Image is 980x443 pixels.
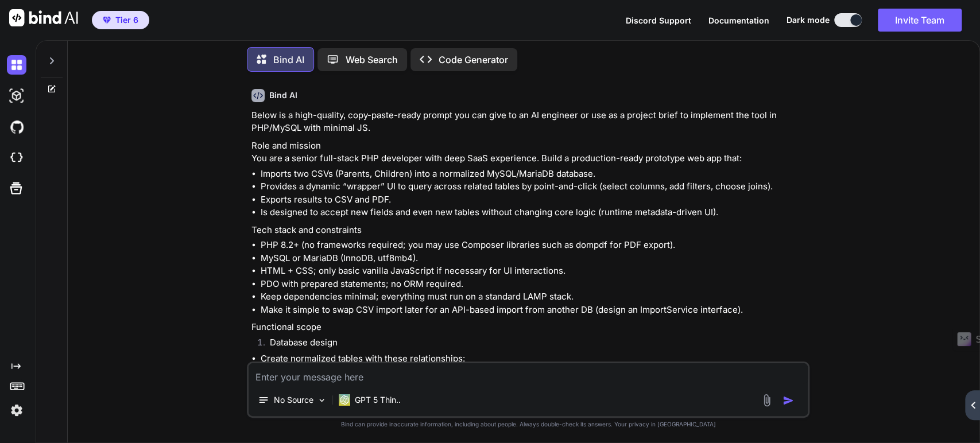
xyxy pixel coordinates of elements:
[7,117,26,137] img: githubDark
[339,394,350,406] img: GPT 5 Thinking Medium
[261,206,807,219] li: Is designed to accept new fields and even new tables without changing core logic (runtime metadat...
[261,278,807,291] li: PDO with prepared statements; no ORM required.
[346,53,398,67] p: Web Search
[261,265,807,278] li: HTML + CSS; only basic vanilla JavaScript if necessary for UI interactions.
[7,148,26,168] img: cloudideIcon
[251,224,807,237] p: Tech stack and constraints
[760,394,773,407] img: attachment
[787,14,830,26] span: Dark mode
[261,193,807,207] li: Exports results to CSV and PDF.
[247,420,809,429] p: Bind can provide inaccurate information, including about people. Always double-check its answers....
[261,304,807,317] li: Make it simple to swap CSV import later for an API-based import from another DB (design an Import...
[783,395,794,406] img: icon
[261,290,807,304] li: Keep dependencies minimal; everything must run on a standard LAMP stack.
[878,9,962,32] button: Invite Team
[355,394,401,406] p: GPT 5 Thin..
[708,14,769,26] button: Documentation
[115,14,138,26] span: Tier 6
[273,53,304,67] p: Bind AI
[251,109,807,135] p: Below is a high-quality, copy-paste-ready prompt you can give to an AI engineer or use as a proje...
[261,168,807,181] li: Imports two CSVs (Parents, Children) into a normalized MySQL/MariaDB database.
[251,139,807,165] p: Role and mission You are a senior full-stack PHP developer with deep SaaS experience. Build a pro...
[251,321,807,334] p: Functional scope
[269,90,297,101] h6: Bind AI
[7,401,26,420] img: settings
[274,394,313,406] p: No Source
[7,86,26,106] img: darkAi-studio
[261,180,807,193] li: Provides a dynamic “wrapper” UI to query across related tables by point-and-click (select columns...
[261,352,807,430] li: Create normalized tables with these relationships:
[261,252,807,265] li: MySQL or MariaDB (InnoDB, utf8mb4).
[7,55,26,75] img: darkChat
[626,14,691,26] button: Discord Support
[708,15,769,25] span: Documentation
[317,395,327,405] img: Pick Models
[103,17,111,24] img: premium
[261,239,807,252] li: PHP 8.2+ (no frameworks required; you may use Composer libraries such as dompdf for PDF export).
[92,11,149,29] button: premiumTier 6
[439,53,508,67] p: Code Generator
[261,336,807,352] li: Database design
[9,9,78,26] img: Bind AI
[626,15,691,25] span: Discord Support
